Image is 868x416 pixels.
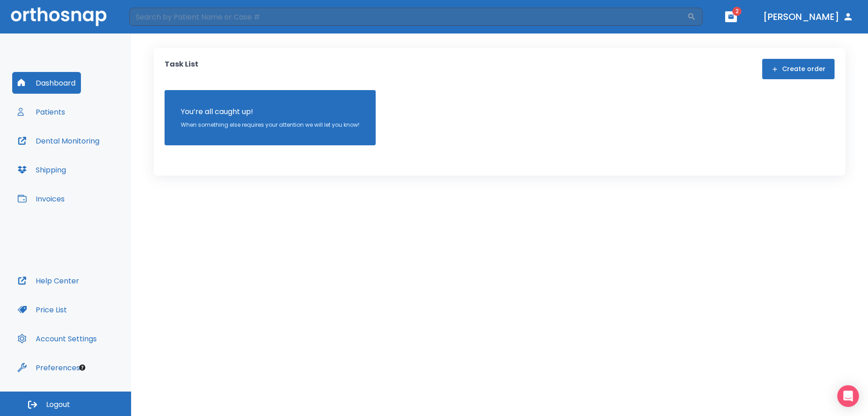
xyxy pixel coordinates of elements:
button: Price List [12,299,72,320]
button: Dental Monitoring [12,130,105,152]
button: Account Settings [12,328,102,349]
input: Search by Patient Name or Case # [129,8,687,26]
button: Help Center [12,270,85,292]
span: Logout [46,400,70,410]
button: Preferences [12,357,85,378]
button: Shipping [12,159,71,181]
div: Tooltip anchor [78,363,86,372]
img: Orthosnap [11,7,107,26]
button: Create order [762,59,835,79]
p: You’re all caught up! [181,106,359,117]
p: When something else requires your attention we will let you know! [181,121,359,129]
span: 2 [732,7,741,16]
button: Invoices [12,188,70,210]
button: Patients [12,101,71,123]
div: Open Intercom Messenger [837,385,859,407]
button: Dashboard [12,72,81,94]
button: [PERSON_NAME] [759,9,857,25]
p: Task List [165,59,198,79]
